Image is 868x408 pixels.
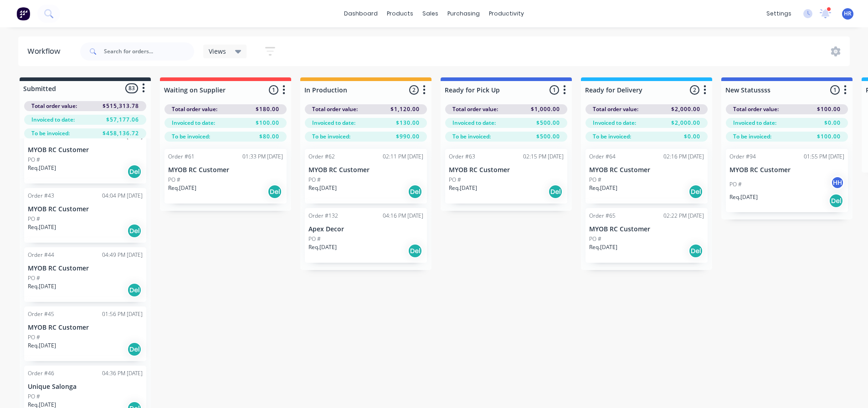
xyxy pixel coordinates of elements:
p: PO # [449,176,461,184]
span: $500.00 [536,119,560,127]
div: Order #45 [28,310,54,318]
div: purchasing [443,7,484,20]
div: Del [688,184,703,199]
span: $515,313.78 [103,102,139,110]
span: Invoiced to date: [452,119,496,127]
span: $100.00 [817,105,841,113]
p: MYOB RC Customer [168,166,283,174]
div: Order #65 [589,212,616,220]
p: PO # [168,176,180,184]
span: To be invoiced: [593,133,631,141]
div: Order #9401:55 PM [DATE]MYOB RC CustomerPO #HHReq.[DATE]Del [726,149,848,212]
p: PO # [28,333,40,342]
div: Del [548,184,563,199]
a: dashboard [339,7,382,20]
div: Del [127,164,142,179]
span: Total order value: [312,105,358,113]
p: PO # [28,393,40,401]
div: 02:15 PM [DATE] [523,153,564,161]
p: Req. [DATE] [28,223,56,231]
span: $57,177.06 [106,116,139,124]
div: Del [408,244,422,258]
div: Del [127,342,142,357]
div: sales [418,7,443,20]
span: Total order value: [593,105,638,113]
p: Unique Salonga [28,383,143,391]
div: Order #4501:56 PM [DATE]MYOB RC CustomerPO #Req.[DATE]Del [24,306,146,361]
div: Del [127,283,142,297]
div: 02:16 PM [DATE] [663,153,704,161]
div: 01:56 PM [DATE] [102,310,143,318]
div: Del [267,184,282,199]
div: Order #132 [308,212,338,220]
p: PO # [308,235,321,243]
span: Total order value: [452,105,498,113]
p: MYOB RC Customer [589,225,704,233]
p: Req. [DATE] [308,243,337,251]
img: Factory [16,7,30,20]
div: Order #64 [589,153,616,161]
span: To be invoiced: [172,133,210,141]
div: Order #3805:21 PM [DATE]MYOB RC CustomerPO #Req.[DATE]Del [24,129,146,184]
div: products [382,7,418,20]
div: 02:22 PM [DATE] [663,212,704,220]
p: MYOB RC Customer [28,324,143,331]
p: Req. [DATE] [589,184,617,192]
span: Views [209,46,226,56]
span: Invoiced to date: [733,119,776,127]
span: To be invoiced: [312,133,350,141]
div: Order #4404:49 PM [DATE]MYOB RC CustomerPO #Req.[DATE]Del [24,247,146,302]
div: Order #62 [308,153,335,161]
p: Req. [DATE] [28,282,56,291]
p: Req. [DATE] [308,184,337,192]
span: To be invoiced: [733,133,771,141]
div: 04:36 PM [DATE] [102,369,143,377]
p: PO # [28,156,40,164]
div: Order #13204:16 PM [DATE]Apex DecorPO #Req.[DATE]Del [305,208,427,263]
div: 04:16 PM [DATE] [383,212,423,220]
span: $2,000.00 [671,105,700,113]
div: productivity [484,7,529,20]
div: Order #6302:15 PM [DATE]MYOB RC CustomerPO #Req.[DATE]Del [445,149,567,204]
p: PO # [308,176,321,184]
p: Apex Decor [308,225,423,233]
div: Del [688,244,703,258]
input: Search for orders... [104,42,194,61]
span: Invoiced to date: [172,119,215,127]
div: Order #46 [28,369,54,377]
div: settings [762,7,796,20]
div: Order #6402:16 PM [DATE]MYOB RC CustomerPO #Req.[DATE]Del [586,149,708,204]
div: HH [831,176,844,189]
span: Total order value: [31,102,77,110]
p: Req. [DATE] [589,243,617,251]
p: MYOB RC Customer [308,166,423,174]
p: MYOB RC Customer [28,146,143,154]
div: Order #6101:33 PM [DATE]MYOB RC CustomerPO #Req.[DATE]Del [164,149,287,204]
span: $0.00 [824,119,841,127]
div: Order #4304:04 PM [DATE]MYOB RC CustomerPO #Req.[DATE]Del [24,188,146,243]
span: Total order value: [733,105,779,113]
div: Del [127,224,142,238]
span: $990.00 [396,133,420,141]
span: $130.00 [396,119,420,127]
p: PO # [589,176,601,184]
div: Order #94 [729,153,756,161]
div: Workflow [27,46,65,57]
span: $100.00 [256,119,279,127]
p: MYOB RC Customer [729,166,844,174]
div: Order #6502:22 PM [DATE]MYOB RC CustomerPO #Req.[DATE]Del [586,208,708,263]
div: Order #43 [28,192,54,200]
p: PO # [589,235,601,243]
div: 01:55 PM [DATE] [804,153,844,161]
span: $500.00 [536,133,560,141]
span: $80.00 [259,133,279,141]
span: $2,000.00 [671,119,700,127]
span: $458,136.72 [103,129,139,138]
span: To be invoiced: [452,133,491,141]
div: Order #61 [168,153,195,161]
p: PO # [729,180,742,189]
span: Invoiced to date: [31,116,75,124]
div: 04:04 PM [DATE] [102,192,143,200]
span: HR [844,10,852,18]
p: PO # [28,215,40,223]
